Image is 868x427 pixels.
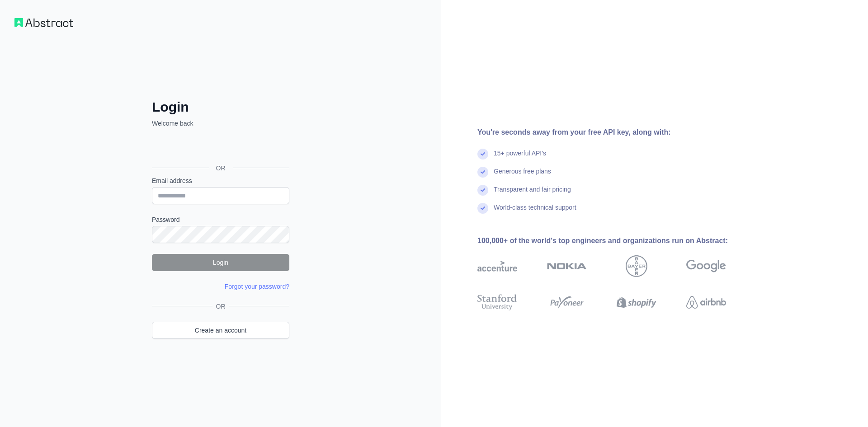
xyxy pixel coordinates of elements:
[152,254,289,271] button: Login
[686,292,726,312] img: airbnb
[494,185,571,203] div: Transparent and fair pricing
[626,255,647,277] img: bayer
[494,167,551,185] div: Generous free plans
[477,235,755,246] div: 100,000+ of the world's top engineers and organizations run on Abstract:
[152,99,289,115] h2: Login
[14,18,73,27] img: Workflow
[477,167,488,178] img: check mark
[477,203,488,214] img: check mark
[477,292,517,312] img: stanford university
[152,215,289,224] label: Password
[209,164,233,173] span: OR
[494,203,576,221] div: World-class technical support
[147,138,292,158] iframe: Sign in with Google Button
[547,292,587,312] img: payoneer
[152,176,289,185] label: Email address
[477,185,488,196] img: check mark
[477,255,517,277] img: accenture
[152,119,289,128] p: Welcome back
[617,292,656,312] img: shopify
[686,255,726,277] img: google
[477,149,488,160] img: check mark
[547,255,587,277] img: nokia
[477,127,755,138] div: You're seconds away from your free API key, along with:
[152,322,289,339] a: Create an account
[212,302,229,311] span: OR
[494,149,546,167] div: 15+ powerful API's
[225,283,289,290] a: Forgot your password?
